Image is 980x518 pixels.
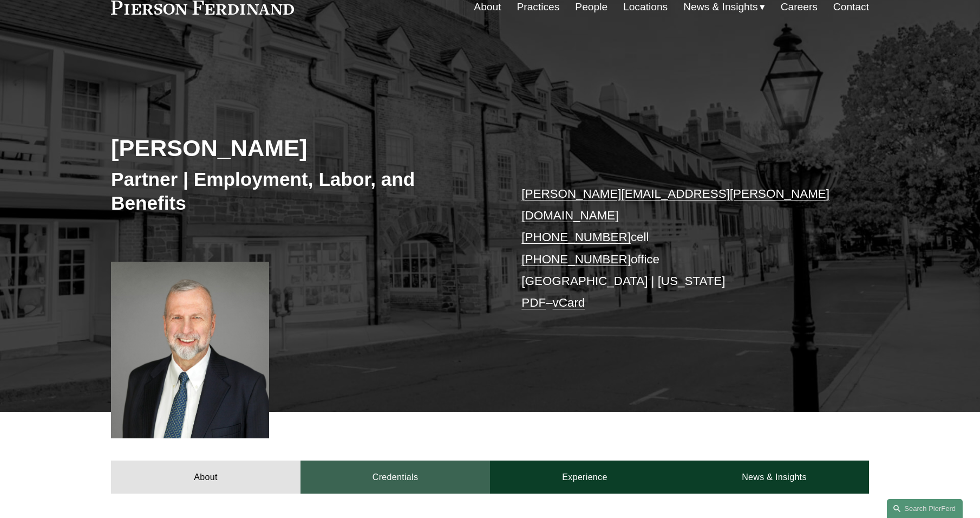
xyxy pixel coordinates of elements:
a: About [111,461,300,493]
h2: [PERSON_NAME] [111,134,490,162]
a: PDF [521,296,546,309]
h3: Partner | Employment, Labor, and Benefits [111,167,490,215]
a: Search this site [887,499,963,518]
a: [PERSON_NAME][EMAIL_ADDRESS][PERSON_NAME][DOMAIN_NAME] [521,187,829,222]
p: cell office [GEOGRAPHIC_DATA] | [US_STATE] – [521,183,837,314]
a: Experience [490,461,680,493]
a: [PHONE_NUMBER] [521,230,631,244]
a: Credentials [300,461,490,493]
a: News & Insights [680,461,869,493]
a: vCard [553,296,585,309]
a: [PHONE_NUMBER] [521,252,631,266]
